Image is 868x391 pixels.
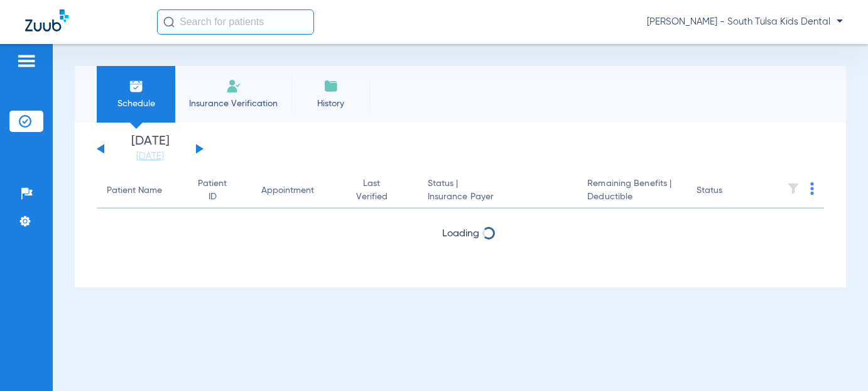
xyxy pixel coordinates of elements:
[195,177,230,204] div: Patient ID
[810,182,814,195] img: group-dot-blue.svg
[129,79,144,94] img: Schedule
[107,184,175,197] div: Patient Name
[686,173,771,209] th: Status
[301,97,361,110] span: History
[577,173,686,209] th: Remaining Benefits |
[112,150,188,163] a: [DATE]
[261,184,327,197] div: Appointment
[157,9,314,35] input: Search for patients
[185,97,282,110] span: Insurance Verification
[428,190,568,204] span: Insurance Payer
[261,184,314,197] div: Appointment
[787,182,800,195] img: filter.svg
[106,97,166,110] span: Schedule
[25,9,68,31] img: Zuub Logo
[347,177,396,204] div: Last Verified
[442,229,479,239] span: Loading
[323,79,339,94] img: History
[418,173,578,209] th: Status |
[647,16,843,28] span: [PERSON_NAME] - South Tulsa Kids Dental
[16,53,36,69] img: hamburger-icon
[226,79,241,94] img: Manual Insurance Verification
[107,184,162,197] div: Patient Name
[163,16,175,28] img: Search Icon
[112,135,188,163] li: [DATE]
[587,190,676,204] span: Deductible
[195,177,241,204] div: Patient ID
[347,177,408,204] div: Last Verified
